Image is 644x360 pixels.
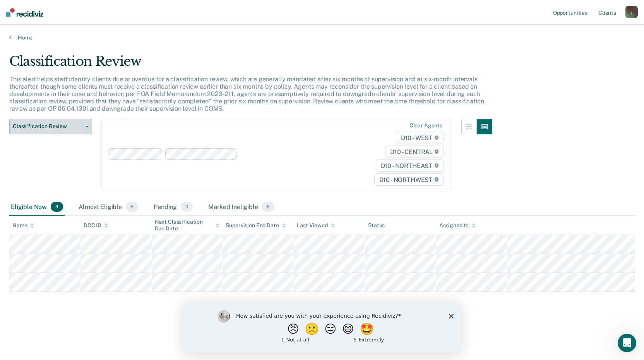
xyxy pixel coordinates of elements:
[126,202,138,212] span: 5
[262,202,274,212] span: 6
[9,53,492,75] div: Classification Review
[6,8,43,17] img: Recidiviz
[368,222,385,229] div: Status
[439,222,476,229] div: Assigned to
[183,302,461,352] iframe: Survey by Kim from Recidiviz
[181,202,193,212] span: 0
[374,173,444,186] span: D10 - NORTHWEST
[618,334,636,352] iframe: Intercom live chat
[12,222,34,229] div: Name
[9,199,65,216] div: Eligible Now3
[9,75,484,113] p: This alert helps staff identify clients due or overdue for a classification review, which are gen...
[13,123,82,130] span: Classification Review
[9,119,92,134] button: Classification Review
[84,222,108,229] div: DOC ID
[9,34,635,41] a: Home
[396,132,444,144] span: D10 - WEST
[51,202,63,212] span: 3
[297,222,334,229] div: Last Viewed
[152,199,194,216] div: Pending0
[409,122,442,129] div: Clear agents
[207,199,276,216] div: Marked Ineligible6
[376,159,444,172] span: D10 - NORTHEAST
[625,6,638,18] button: J
[155,219,220,232] div: Next Classification Due Date
[77,199,140,216] div: Almost Eligible5
[226,222,286,229] div: Supervision End Date
[385,146,444,158] span: D10 - CENTRAL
